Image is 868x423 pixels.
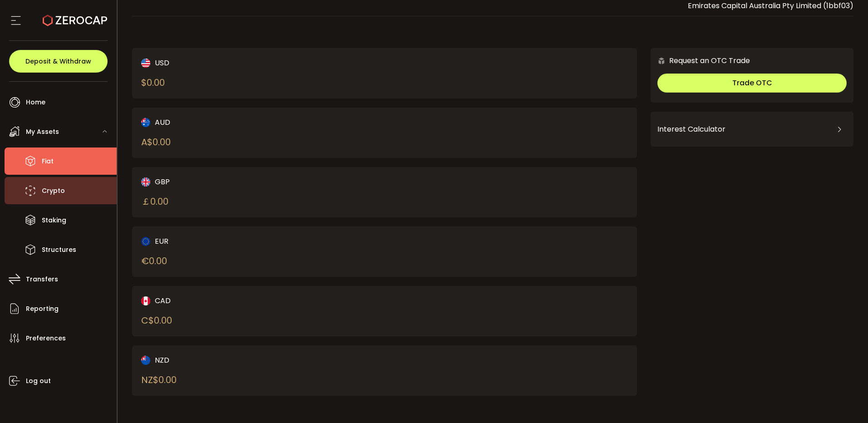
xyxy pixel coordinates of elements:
div: EUR [141,236,360,247]
span: Crypto [42,184,65,197]
div: Request an OTC Trade [651,55,750,66]
img: usd_portfolio.svg [141,59,150,68]
img: cad_portfolio.svg [141,296,150,305]
div: € 0.00 [141,254,167,268]
div: NZD [141,354,360,366]
button: Deposit & Withdraw [9,50,108,73]
iframe: Chat Widget [823,379,868,423]
button: Trade OTC [657,74,847,93]
div: GBP [141,176,360,187]
img: aud_portfolio.svg [141,118,150,127]
span: Transfers [26,273,58,286]
span: Preferences [26,332,66,345]
div: USD [141,57,360,69]
div: C$ 0.00 [141,314,172,327]
div: AUD [141,117,360,128]
img: gbp_portfolio.svg [141,177,150,187]
div: ￡ 0.00 [141,195,168,208]
span: My Assets [26,125,59,138]
div: CAD [141,295,360,306]
img: nzd_portfolio.svg [141,356,150,365]
img: eur_portfolio.svg [141,237,150,246]
span: Fiat [42,155,54,168]
span: Reporting [26,302,59,315]
div: NZ$ 0.00 [141,373,177,387]
span: Home [26,96,45,109]
span: Trade OTC [732,78,772,88]
div: $ 0.00 [141,76,165,89]
img: 6nGpN7MZ9FLuBP83NiajKbTRY4UzlzQtBKtCrLLspmCkSvCZHBKvY3NxgQaT5JnOQREvtQ257bXeeSTueZfAPizblJ+Fe8JwA... [657,57,666,65]
span: Emirates Capital Australia Pty Limited (1bbf03) [688,0,853,11]
span: Structures [42,243,76,256]
span: Deposit & Withdraw [25,58,91,64]
div: Interest Calculator [657,118,847,140]
span: Staking [42,214,66,227]
span: Log out [26,374,51,388]
div: A$ 0.00 [141,135,171,149]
